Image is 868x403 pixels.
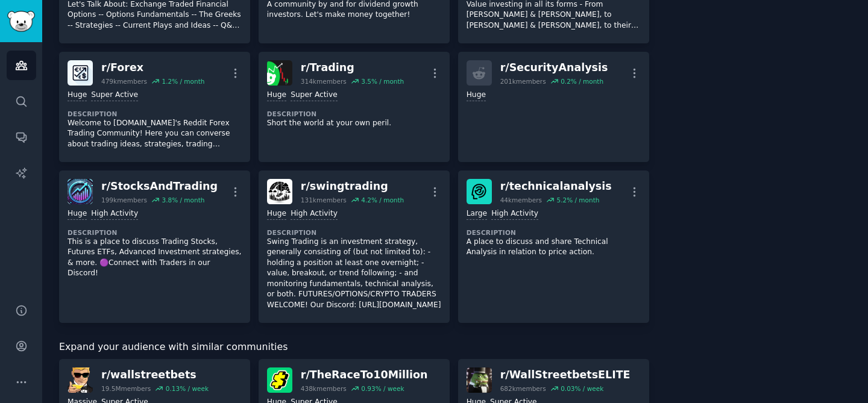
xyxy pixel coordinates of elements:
[561,384,603,393] div: 0.03 % / week
[301,77,347,86] div: 314k members
[101,384,151,393] div: 19.5M members
[267,228,441,237] dt: Description
[467,90,486,101] div: Huge
[68,90,87,101] div: Huge
[59,340,288,355] span: Expand your audience with similar communities
[101,77,147,86] div: 479k members
[291,90,338,101] div: Super Active
[68,237,242,279] p: This is a place to discuss Trading Stocks, Futures ETFs, Advanced Investment strategies, & more. ...
[556,196,599,204] div: 5.2 % / month
[267,60,292,86] img: Trading
[301,60,404,75] div: r/ Trading
[500,60,608,75] div: r/ SecurityAnalysis
[259,170,450,323] a: swingtradingr/swingtrading131kmembers4.2% / monthHugeHigh ActivityDescriptionSwing Trading is an ...
[267,110,441,118] dt: Description
[500,77,546,86] div: 201k members
[68,110,242,118] dt: Description
[7,11,35,32] img: GummySearch logo
[301,179,404,194] div: r/ swingtrading
[467,367,492,393] img: WallStreetbetsELITE
[500,384,546,393] div: 682k members
[259,52,450,162] a: Tradingr/Trading314kmembers3.5% / monthHugeSuper ActiveDescriptionShort the world at your own peril.
[361,384,404,393] div: 0.93 % / week
[101,60,204,75] div: r/ Forex
[458,170,649,323] a: technicalanalysisr/technicalanalysis44kmembers5.2% / monthLargeHigh ActivityDescriptionA place to...
[361,196,404,204] div: 4.2 % / month
[500,367,631,383] div: r/ WallStreetbetsELITE
[68,179,93,204] img: StocksAndTrading
[267,237,441,311] p: Swing Trading is an investment strategy, generally consisting of (but not limited to): - holding ...
[467,228,641,237] dt: Description
[101,179,218,194] div: r/ StocksAndTrading
[361,77,404,86] div: 3.5 % / month
[101,367,209,383] div: r/ wallstreetbets
[291,208,338,220] div: High Activity
[91,208,138,220] div: High Activity
[162,196,204,204] div: 3.8 % / month
[162,77,204,86] div: 1.2 % / month
[491,208,538,220] div: High Activity
[458,52,649,162] a: r/SecurityAnalysis201kmembers0.2% / monthHuge
[301,367,428,383] div: r/ TheRaceTo10Million
[267,179,292,204] img: swingtrading
[267,367,292,393] img: TheRaceTo10Million
[91,90,138,101] div: Super Active
[68,228,242,237] dt: Description
[500,179,612,194] div: r/ technicalanalysis
[467,237,641,258] p: A place to discuss and share Technical Analysis in relation to price action.
[68,367,93,393] img: wallstreetbets
[561,77,603,86] div: 0.2 % / month
[59,52,250,162] a: Forexr/Forex479kmembers1.2% / monthHugeSuper ActiveDescriptionWelcome to [DOMAIN_NAME]'s Reddit F...
[301,196,347,204] div: 131k members
[267,208,286,220] div: Huge
[166,384,209,393] div: 0.13 % / week
[467,179,492,204] img: technicalanalysis
[467,208,487,220] div: Large
[59,170,250,323] a: StocksAndTradingr/StocksAndTrading199kmembers3.8% / monthHugeHigh ActivityDescriptionThis is a pl...
[267,118,441,129] p: Short the world at your own peril.
[101,196,147,204] div: 199k members
[301,384,347,393] div: 438k members
[68,208,87,220] div: Huge
[500,196,542,204] div: 44k members
[68,60,93,86] img: Forex
[68,118,242,150] p: Welcome to [DOMAIN_NAME]'s Reddit Forex Trading Community! Here you can converse about trading id...
[267,90,286,101] div: Huge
